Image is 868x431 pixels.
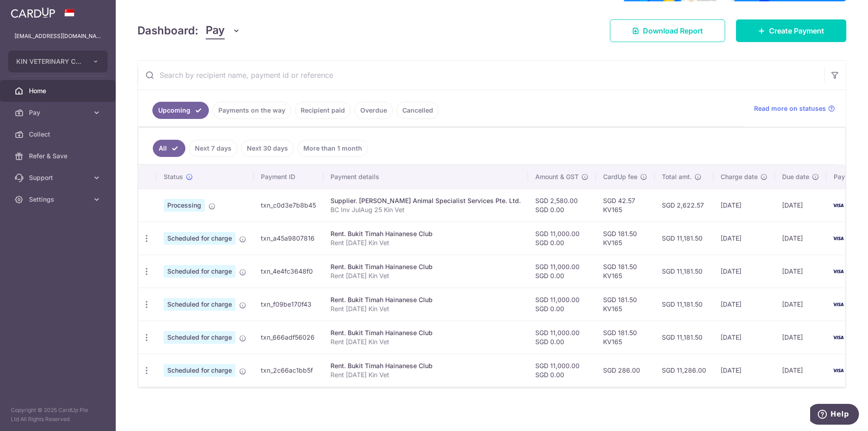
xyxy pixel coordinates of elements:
td: SGD 11,181.50 [655,255,713,288]
span: Home [29,86,89,95]
span: Due date [782,172,809,181]
p: Rent [DATE] Kin Vet [330,370,521,379]
td: SGD 181.50 KV165 [596,288,655,321]
td: [DATE] [775,255,826,288]
span: CardUp fee [603,172,637,181]
div: Rent. Bukit Timah Hainanese Club [330,262,521,271]
a: Cancelled [396,102,439,119]
div: Rent. Bukit Timah Hainanese Club [330,328,521,337]
td: SGD 11,181.50 [655,321,713,354]
span: Charge date [721,172,758,181]
td: [DATE] [713,189,775,222]
span: Total amt. [662,172,692,181]
img: Bank Card [829,233,847,244]
img: Bank Card [829,200,847,211]
th: Payment details [323,165,528,189]
td: txn_666adf56026 [254,321,323,354]
p: Rent [DATE] Kin Vet [330,271,521,280]
span: Scheduled for charge [164,232,236,245]
span: Processing [164,199,205,212]
span: Collect [29,130,89,139]
a: All [153,140,185,157]
td: [DATE] [775,222,826,255]
span: Settings [29,195,89,204]
iframe: Opens a widget where you can find more information [810,404,859,426]
td: [DATE] [775,321,826,354]
a: Payments on the way [212,102,291,119]
span: Download Report [643,25,703,36]
a: Create Payment [736,19,846,42]
span: Pay [206,22,225,39]
span: Scheduled for charge [164,364,236,377]
td: [DATE] [713,255,775,288]
a: Overdue [354,102,393,119]
td: SGD 181.50 KV165 [596,255,655,288]
td: [DATE] [775,288,826,321]
span: Pay [29,108,89,117]
a: Upcoming [152,102,209,119]
span: KIN VETERINARY CLINIC PTE. LTD. [16,57,83,66]
a: Download Report [610,19,725,42]
td: SGD 11,000.00 SGD 0.00 [528,354,596,387]
td: [DATE] [713,288,775,321]
h4: Dashboard: [137,23,198,39]
td: txn_f09be170f43 [254,288,323,321]
span: Scheduled for charge [164,331,236,344]
th: Payment ID [254,165,323,189]
td: [DATE] [775,354,826,387]
img: Bank Card [829,332,847,343]
img: Bank Card [829,299,847,310]
td: SGD 11,000.00 SGD 0.00 [528,321,596,354]
td: SGD 11,286.00 [655,354,713,387]
input: Search by recipient name, payment id or reference [138,61,824,90]
span: Refer & Save [29,152,89,161]
td: SGD 42.57 KV165 [596,189,655,222]
div: Rent. Bukit Timah Hainanese Club [330,229,521,238]
span: Scheduled for charge [164,265,236,278]
td: SGD 11,000.00 SGD 0.00 [528,288,596,321]
span: Read more on statuses [754,104,826,113]
img: CardUp [11,7,55,18]
img: Bank Card [829,365,847,376]
td: SGD 286.00 [596,354,655,387]
td: txn_c0d3e7b8b45 [254,189,323,222]
div: Supplier. [PERSON_NAME] Animal Specialist Services Pte. Ltd. [330,196,521,205]
p: BC Inv JulAug 25 Kin Vet [330,205,521,214]
p: Rent [DATE] Kin Vet [330,304,521,313]
td: SGD 11,181.50 [655,222,713,255]
p: Rent [DATE] Kin Vet [330,238,521,247]
td: [DATE] [713,321,775,354]
img: Bank Card [829,266,847,277]
td: txn_a45a9807816 [254,222,323,255]
td: SGD 11,181.50 [655,288,713,321]
a: Recipient paid [295,102,351,119]
td: SGD 2,622.57 [655,189,713,222]
td: [DATE] [713,222,775,255]
span: Status [164,172,183,181]
td: txn_2c66ac1bb5f [254,354,323,387]
button: Pay [206,22,241,39]
a: More than 1 month [297,140,368,157]
span: Scheduled for charge [164,298,236,311]
span: Amount & GST [535,172,579,181]
td: SGD 2,580.00 SGD 0.00 [528,189,596,222]
button: KIN VETERINARY CLINIC PTE. LTD. [8,51,108,72]
div: Rent. Bukit Timah Hainanese Club [330,295,521,304]
td: SGD 181.50 KV165 [596,222,655,255]
a: Read more on statuses [754,104,835,113]
span: Support [29,173,89,182]
span: Create Payment [769,25,824,36]
p: [EMAIL_ADDRESS][DOMAIN_NAME] [14,32,101,41]
td: SGD 11,000.00 SGD 0.00 [528,255,596,288]
a: Next 7 days [189,140,237,157]
td: [DATE] [713,354,775,387]
td: SGD 181.50 KV165 [596,321,655,354]
a: Next 30 days [241,140,294,157]
td: SGD 11,000.00 SGD 0.00 [528,222,596,255]
td: [DATE] [775,189,826,222]
td: txn_4e4fc3648f0 [254,255,323,288]
p: Rent [DATE] Kin Vet [330,337,521,346]
div: Rent. Bukit Timah Hainanese Club [330,361,521,370]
